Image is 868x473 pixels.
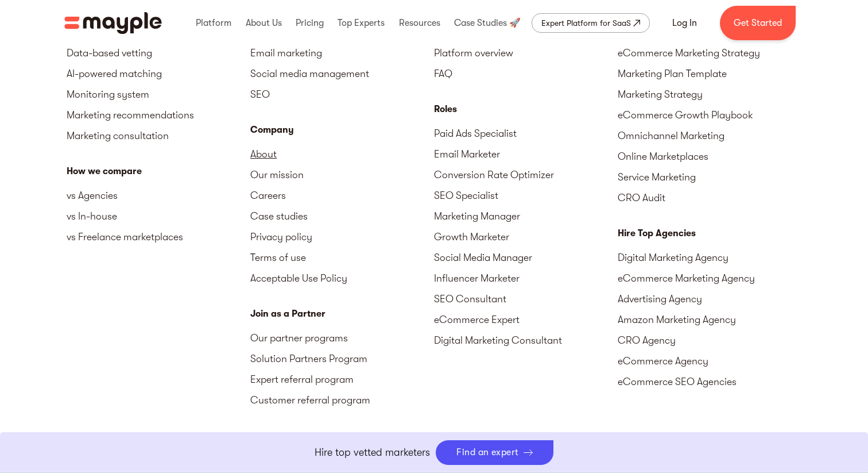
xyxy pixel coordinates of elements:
div: Top Experts [335,5,387,41]
a: Data-based vetting [67,43,250,63]
a: AI-powered matching [67,63,250,84]
a: Terms of use [250,247,434,268]
img: Mayple logo [64,12,162,34]
a: Log In [658,9,711,37]
a: Marketing consultation [67,125,250,146]
div: About Us [243,5,285,41]
a: eCommerce SEO Agencies [618,371,801,392]
a: Growth Marketer [434,226,618,247]
a: Our partner programs [250,328,434,348]
a: Conversion Rate Optimizer [434,164,618,185]
a: Email marketing [250,43,434,63]
a: Online Marketplaces [618,146,801,167]
a: eCommerce Expert [434,309,618,330]
div: Platform [193,5,234,41]
a: eCommerce Marketing Agency [618,268,801,289]
a: Paid Ads Specialist [434,123,618,144]
a: Advertising Agency [618,289,801,309]
a: Platform overview [434,43,618,63]
a: Social Media Manager [434,247,618,268]
a: Digital Marketing Agency [618,247,801,268]
a: Email Marketer [434,144,618,164]
a: Marketing recommendations [67,105,250,125]
a: SEO Specialist [434,185,618,206]
a: FAQ [434,63,618,84]
div: Resources [396,5,443,41]
a: eCommerce Agency [618,351,801,371]
a: Expert referral program [250,369,434,390]
div: Find an expert [456,447,519,458]
a: Careers [250,185,434,206]
a: Service Marketing [618,167,801,187]
a: home [64,12,162,34]
div: Join as a Partner [250,307,434,321]
div: Company [250,123,434,137]
a: Digital Marketing Consultant [434,330,618,351]
a: About [250,144,434,164]
div: How we compare [67,164,250,178]
a: Marketing Strategy [618,84,801,105]
a: Privacy policy [250,226,434,247]
a: Monitoring system [67,84,250,105]
div: Hire Top Agencies [618,226,801,240]
a: Get Started [720,6,796,40]
p: Hire top vetted marketers [315,445,430,460]
a: CRO Agency [618,330,801,351]
div: Expert Platform for SaaS [541,16,631,30]
a: CRO Audit [618,187,801,208]
a: Social media management [250,63,434,84]
a: eCommerce Marketing Strategy [618,43,801,63]
a: SEO [250,84,434,105]
a: vs In-house [67,206,250,226]
a: Omnichannel Marketing [618,125,801,146]
a: Marketing Plan Template [618,63,801,84]
a: SEO Consultant [434,289,618,309]
a: Customer referral program [250,390,434,410]
a: Case studies [250,206,434,226]
a: vs Agencies [67,185,250,206]
div: Pricing [293,5,327,41]
a: Solution Partners Program [250,348,434,369]
a: vs Freelance marketplaces [67,226,250,247]
div: Roles [434,102,618,116]
a: Expert Platform for SaaS [532,13,650,33]
a: Influencer Marketer [434,268,618,289]
a: Amazon Marketing Agency [618,309,801,330]
a: eCommerce Growth Playbook [618,105,801,125]
a: Acceptable Use Policy [250,268,434,289]
a: Marketing Manager [434,206,618,226]
a: Our mission [250,164,434,185]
